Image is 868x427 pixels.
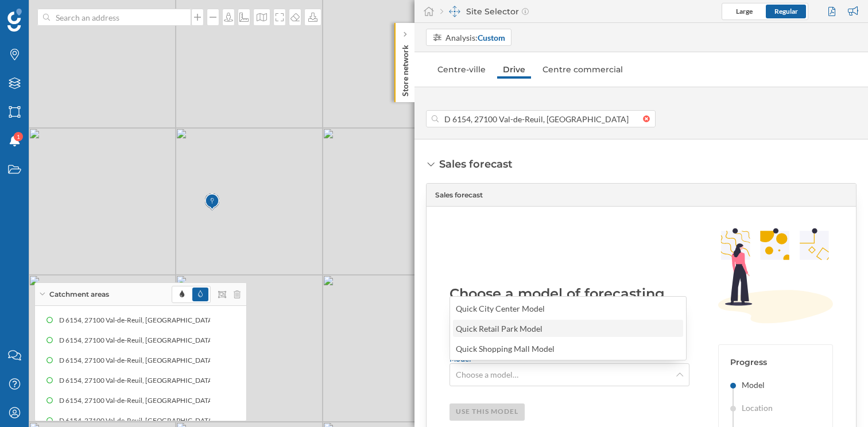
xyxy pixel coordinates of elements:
[17,131,20,142] span: 1
[59,355,273,366] div: D 6154, 27100 Val-de-Reuil, [GEOGRAPHIC_DATA] (10 to 15' By car)
[24,8,65,18] span: Support
[456,344,555,354] div: Quick Shopping Mall Model
[456,304,545,313] div: Quick City Center Model
[730,356,821,368] div: Progress
[59,375,256,386] div: D 6154, 27100 Val-de-Reuil, [GEOGRAPHIC_DATA] (20' By car)
[205,191,219,214] img: Marker
[537,60,629,79] a: Centre commercial
[497,60,531,79] a: Drive
[400,40,411,96] p: Store network
[440,6,529,17] div: Site Selector
[59,415,273,426] div: D 6154, 27100 Val-de-Reuil, [GEOGRAPHIC_DATA] (15 to 20' By car)
[49,289,109,300] span: Catchment areas
[445,32,505,44] div: Analysis:
[774,7,798,15] span: Regular
[456,369,518,381] span: Choose a model…
[478,33,505,42] strong: Custom
[730,402,821,414] li: Location
[435,190,483,200] div: Sales forecast
[59,395,256,406] div: D 6154, 27100 Val-de-Reuil, [GEOGRAPHIC_DATA] (15' By car)
[432,60,491,79] a: Centre-ville
[7,9,22,32] img: Geoblink Logo
[456,324,542,333] div: Quick Retail Park Model
[736,7,753,15] span: Large
[449,285,689,303] h2: Choose a model of forecasting
[59,315,269,326] div: D 6154, 27100 Val-de-Reuil, [GEOGRAPHIC_DATA] (5 to 10' By car)
[449,6,460,17] img: dashboards-manager.svg
[730,379,821,391] li: Model
[59,335,252,346] div: D 6154, 27100 Val-de-Reuil, [GEOGRAPHIC_DATA] (5' By car)
[439,157,513,172] div: Sales forecast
